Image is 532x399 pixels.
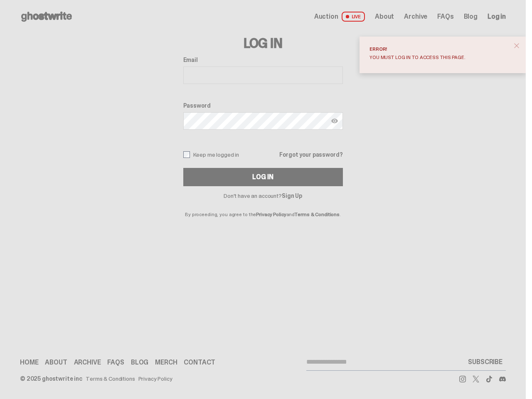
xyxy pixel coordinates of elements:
[86,376,135,382] a: Terms & Conditions
[45,359,67,366] a: About
[183,168,343,186] button: Log In
[342,12,365,22] span: LIVE
[369,47,509,52] div: Error!
[20,376,82,382] div: © 2025 ghostwrite inc
[282,192,302,199] a: Sign Up
[183,151,190,158] input: Keep me logged in
[295,211,340,218] a: Terms & Conditions
[107,359,124,366] a: FAQs
[464,13,478,20] a: Blog
[183,193,343,199] p: Don't have an account?
[404,13,427,20] a: Archive
[279,152,342,158] a: Forgot your password?
[375,13,394,20] a: About
[184,359,215,366] a: Contact
[155,359,177,366] a: Merch
[183,57,343,63] label: Email
[183,37,343,50] h3: Log In
[509,38,524,53] button: close
[465,354,506,370] button: SUBSCRIBE
[488,13,506,20] a: Log in
[183,199,343,217] p: By proceeding, you agree to the and .
[20,359,38,366] a: Home
[437,13,453,20] a: FAQs
[314,12,365,22] a: Auction LIVE
[252,174,273,180] div: Log In
[183,151,239,158] label: Keep me logged in
[74,359,101,366] a: Archive
[138,376,172,382] a: Privacy Policy
[131,359,148,366] a: Blog
[369,55,509,60] div: You must log in to access this page.
[314,13,338,20] span: Auction
[256,211,286,218] a: Privacy Policy
[331,118,338,124] img: Show password
[183,102,343,109] label: Password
